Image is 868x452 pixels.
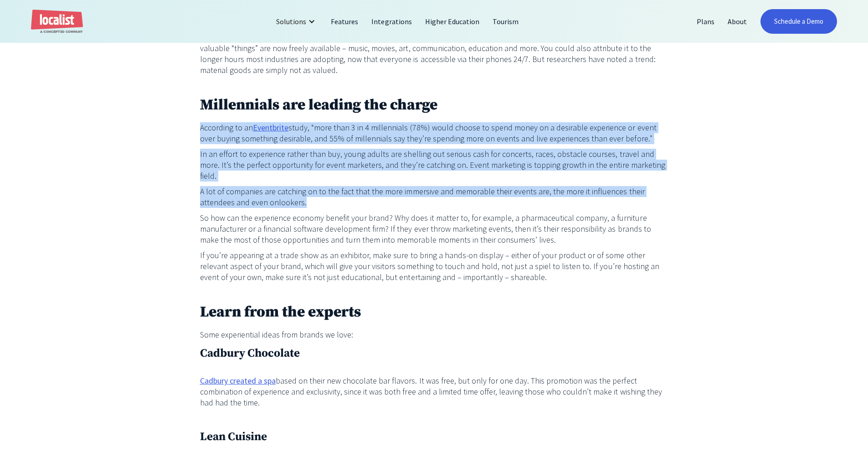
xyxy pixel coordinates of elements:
[200,287,668,298] p: ‍
[200,428,668,446] h3: Lean Cuisine
[721,10,754,32] a: About
[760,9,837,34] a: Schedule a Demo
[276,16,306,27] div: Solutions
[200,329,668,340] p: Some experiential ideas from brands we love:
[200,186,668,208] p: A lot of companies are catching on to the fact that the more immersive and memorable their events...
[200,80,668,91] p: ‍
[200,213,668,245] p: So how can the experience economy benefit your brand? Why does it matter to, for example, a pharm...
[200,149,668,182] p: In an effort to experience rather than buy, young adults are shelling out serious cash for concer...
[200,122,668,144] p: According to an study, “more than 3 in 4 millennials (78%) would choose to spend money on a desir...
[200,413,668,424] p: ‍
[324,10,365,32] a: Features
[365,10,418,32] a: Integrations
[200,21,668,76] p: The experience economy is the phenomenon that we’ve seen since the 1990s of consumers recognizing...
[200,96,668,115] h2: Millennials are leading the charge
[200,375,668,408] p: based on their new chocolate bar flavors. It was free, but only for one day. This promotion was t...
[690,10,721,32] a: Plans
[31,10,83,34] a: home
[200,250,668,283] p: If you’re appearing at a trade show as an exhibitor, make sure to bring a hands-on display – eith...
[200,345,668,362] h3: Cadbury Chocolate
[269,10,324,32] div: Solutions
[419,10,486,32] a: Higher Education
[486,10,525,32] a: Tourism
[253,122,288,133] a: Eventbrite
[200,375,276,386] a: Cadbury created a spa
[200,303,668,322] h2: Learn from the experts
